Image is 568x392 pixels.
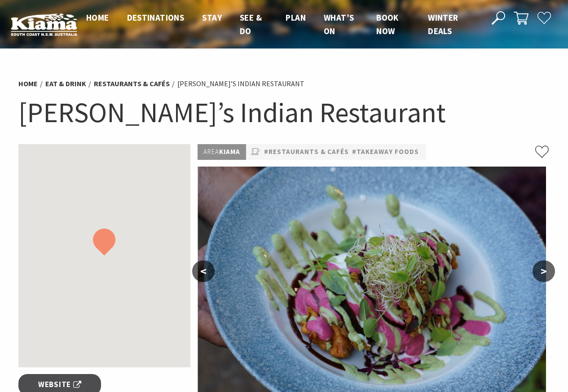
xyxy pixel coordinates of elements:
span: What’s On [324,12,354,36]
a: Restaurants & Cafés [94,79,170,88]
nav: Main Menu [77,11,481,38]
img: Kiama Logo [11,13,77,36]
a: Eat & Drink [45,79,86,88]
button: > [533,260,555,282]
a: #Takeaway Foods [352,146,419,158]
a: Home [18,79,38,88]
span: Home [86,12,109,23]
span: Area [203,147,219,156]
button: < [192,260,215,282]
span: Website [38,379,81,391]
span: See & Do [240,12,262,36]
span: Plan [286,12,306,23]
span: Destinations [127,12,185,23]
a: #Restaurants & Cafés [264,146,349,158]
span: Winter Deals [428,12,458,36]
li: [PERSON_NAME]’s Indian Restaurant [177,78,304,90]
span: Stay [202,12,222,23]
span: Book now [376,12,399,36]
p: Kiama [198,144,246,160]
h1: [PERSON_NAME]’s Indian Restaurant [18,94,550,131]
